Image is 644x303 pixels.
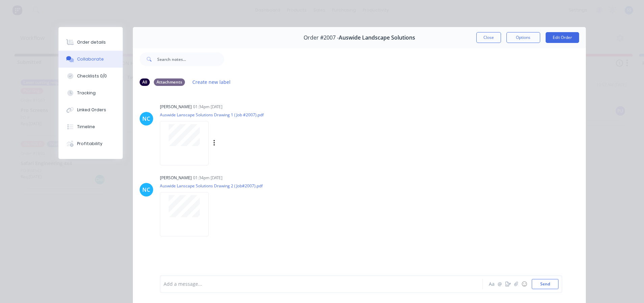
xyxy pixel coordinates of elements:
div: Checklists 0/0 [77,73,107,79]
button: Checklists 0/0 [58,68,123,85]
input: Search notes... [157,52,224,66]
button: Tracking [58,85,123,101]
button: Linked Orders [58,101,123,118]
div: 01:34pm [DATE] [193,175,222,181]
button: Profitability [58,135,123,152]
button: Create new label [189,77,234,87]
button: Aa [488,280,496,288]
button: Order details [58,34,123,51]
button: @ [496,280,504,288]
p: Auswide Lanscape Solutions Drawing 1 (Job #2007).pdf [160,112,284,118]
span: Order #2007 - [304,34,339,41]
div: Collaborate [77,56,104,62]
div: All [140,78,150,86]
div: Linked Orders [77,107,106,113]
button: Timeline [58,118,123,135]
div: [PERSON_NAME] [160,175,192,181]
button: ☺ [520,280,528,288]
div: Profitability [77,141,102,147]
div: NC [142,115,150,123]
div: Order details [77,39,106,45]
div: [PERSON_NAME] [160,104,192,110]
p: Auswide Lanscape Solutions Drawing 2 (Job#2007).pdf [160,183,263,189]
button: Edit Order [546,32,579,43]
span: Auswide Landscape Solutions [339,34,415,41]
button: Close [476,32,501,43]
div: NC [142,186,150,194]
div: Tracking [77,90,96,96]
button: Send [532,279,558,289]
button: Collaborate [58,51,123,68]
div: 01:34pm [DATE] [193,104,222,110]
div: Timeline [77,124,95,130]
div: Attachments [154,78,185,86]
button: Options [506,32,540,43]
